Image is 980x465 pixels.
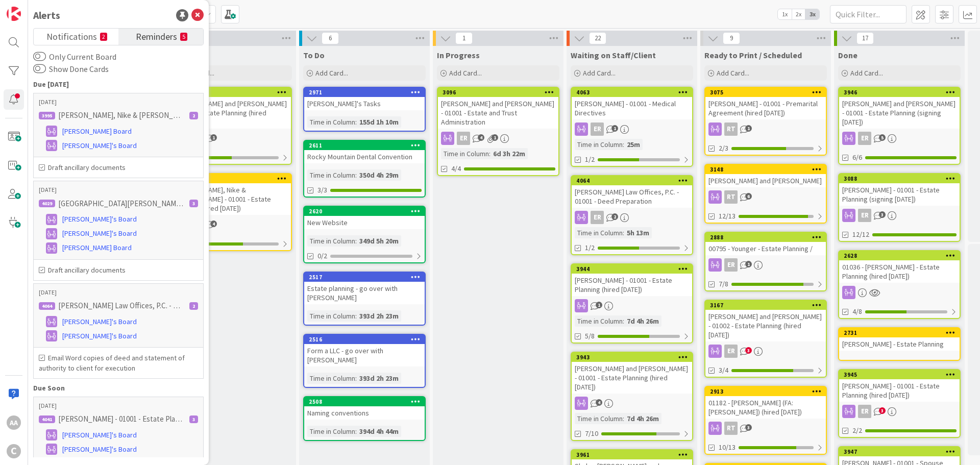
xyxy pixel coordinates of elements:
div: 3947 [844,448,960,455]
div: 3167[PERSON_NAME] and [PERSON_NAME] - 01002 - Estate Planning (hired [DATE]) [705,301,826,341]
div: 3961 [576,451,692,458]
span: 1 [492,134,498,141]
div: 3995 [39,112,55,119]
span: [PERSON_NAME]'s Board [62,444,137,455]
span: [PERSON_NAME]'s Board [62,430,137,440]
div: 3075[PERSON_NAME] - 01001 - Premarital Agreement (hired [DATE]) [705,88,826,119]
div: Alerts [33,8,60,23]
span: 1 [596,302,602,308]
span: 7/8 [719,279,728,289]
div: RT [724,190,738,204]
div: [PERSON_NAME] - 01001 - Estate Planning (signing [DATE]) [839,183,960,206]
span: 1 [745,125,752,132]
span: 1 [745,261,752,267]
span: 3/4 [719,365,728,376]
div: 350d 4h 29m [357,169,401,181]
div: [PERSON_NAME] - 01001 - Estate Planning (hired [DATE]) [839,379,960,402]
div: 393d 2h 23m [357,310,401,322]
a: 3044[PERSON_NAME] and [PERSON_NAME] - 01001 - Estate Planning (hired [DATE])ER4/10 [169,87,292,165]
div: ER [705,258,826,272]
a: 2971[PERSON_NAME]'s TasksTime in Column:155d 1h 10m [303,87,426,132]
span: 2 [611,213,618,220]
div: 3944 [572,264,692,274]
p: [DATE] [39,186,198,193]
span: Add Card... [315,68,348,78]
div: 3096 [443,89,558,96]
a: 3075[PERSON_NAME] - 01001 - Premarital Agreement (hired [DATE])RT2/3 [704,87,827,156]
div: 2620New Website [304,207,425,229]
div: 3995 [170,174,291,183]
a: 291301182 - [PERSON_NAME] (FA: [PERSON_NAME]) (hired [DATE])RT10/13 [704,386,827,455]
span: 12/13 [719,211,736,222]
span: 17 [856,32,874,44]
div: 3096[PERSON_NAME] and [PERSON_NAME] - 01001 - Estate and Trust Administration [438,88,558,129]
div: Estate planning - go over with [PERSON_NAME] [304,282,425,304]
span: Waiting on Staff/Client [571,50,656,60]
div: [PERSON_NAME] and [PERSON_NAME] - 01001 - Estate Planning (hired [DATE]) [170,97,291,129]
div: ER [724,258,738,272]
span: 2x [792,9,805,19]
div: 00795 - Younger - Estate Planning / [705,242,826,255]
div: ER [705,345,826,358]
span: 6 [745,193,752,200]
span: 4/8 [852,306,862,317]
span: 5 [879,134,886,141]
div: 6d 3h 22m [491,148,528,159]
span: : [623,413,624,424]
div: [PERSON_NAME] - Estate Planning [839,337,960,351]
div: 2628 [844,252,960,259]
span: : [489,148,491,159]
div: 3946 [844,89,960,96]
div: ER [572,211,692,224]
a: 4063[PERSON_NAME] - 01001 - Medical DirectivesERTime in Column:25m1/2 [571,87,693,167]
div: 5h 13m [624,227,652,238]
a: 3995[PERSON_NAME], Nike & [PERSON_NAME] - 01001 - Estate Planning (hired [DATE])RT6/11 [169,173,292,251]
span: 4/4 [451,163,461,174]
span: 3/3 [317,185,327,195]
div: 3044[PERSON_NAME] and [PERSON_NAME] - 01001 - Estate Planning (hired [DATE]) [170,88,291,129]
span: : [355,373,357,384]
div: ER [438,132,558,145]
span: 10/13 [719,442,736,453]
div: [PERSON_NAME]'s Tasks [304,97,425,110]
div: ER [591,211,604,224]
span: 1 [611,125,618,132]
a: 2517Estate planning - go over with [PERSON_NAME]Time in Column:393d 2h 23m [303,272,426,326]
small: 2 [100,33,107,41]
div: RT [705,123,826,136]
input: Quick Filter... [830,5,906,23]
span: 4 [210,221,217,227]
div: 3943 [576,354,692,361]
small: 5 [180,33,187,41]
label: Only Current Board [33,51,116,63]
div: 2620 [304,207,425,216]
a: 2508Naming conventionsTime in Column:394d 4h 44m [303,396,426,441]
span: 7/10 [585,428,598,439]
a: [PERSON_NAME] Board [39,242,198,254]
div: ER [572,123,692,136]
div: 2731[PERSON_NAME] - Estate Planning [839,328,960,351]
div: 2731 [839,328,960,337]
div: 3075 [705,88,826,97]
span: Notifications [46,29,97,43]
div: 394d 4h 44m [357,426,401,437]
span: 4 [596,399,602,406]
a: 2611Rocky Mountain Dental ConventionTime in Column:350d 4h 29m3/3 [303,140,426,198]
span: 2/2 [852,425,862,436]
span: 6/6 [852,152,862,163]
span: : [355,235,357,247]
span: Add Card... [583,68,616,78]
span: In Progress [437,50,480,60]
span: : [355,426,357,437]
span: Ready to Print / Scheduled [704,50,802,60]
a: [PERSON_NAME]'s Board [39,429,198,441]
div: 3075 [710,89,826,96]
a: 3945[PERSON_NAME] - 01001 - Estate Planning (hired [DATE])ER2/2 [838,369,961,438]
div: 2516Form a LLC - go over with [PERSON_NAME] [304,335,425,366]
div: ER [839,209,960,222]
label: Show Done Cards [33,63,109,75]
div: ER [858,405,871,418]
div: Time in Column [441,148,489,159]
h4: Due [DATE] [33,80,204,89]
div: [PERSON_NAME] and [PERSON_NAME] - 01001 - Estate Planning (hired [DATE]) [572,362,692,394]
